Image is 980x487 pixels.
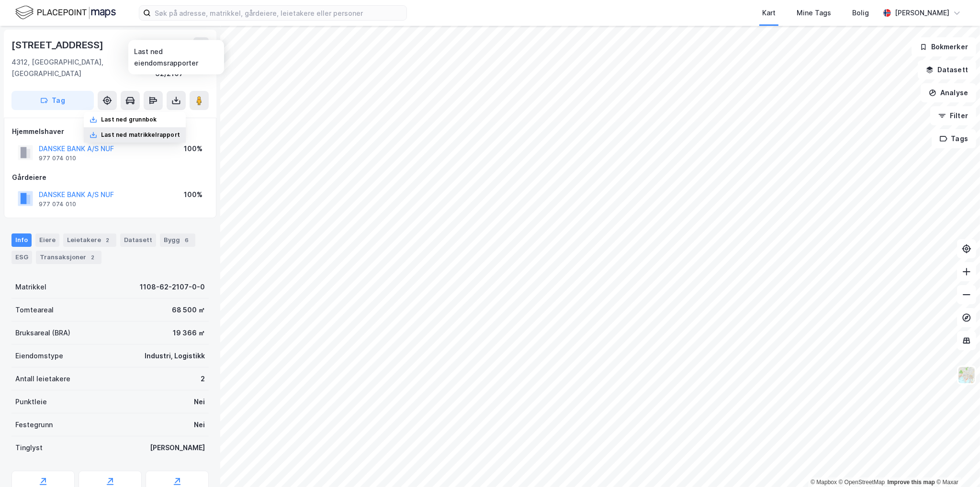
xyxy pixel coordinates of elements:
[797,7,831,19] div: Mine Tags
[921,83,976,102] button: Analyse
[852,7,869,19] div: Bolig
[160,233,195,247] div: Bygg
[101,116,157,123] div: Last ned grunnbok
[201,373,205,385] div: 2
[11,56,155,79] div: 4312, [GEOGRAPHIC_DATA], [GEOGRAPHIC_DATA]
[182,235,191,245] div: 6
[15,281,46,293] div: Matrikkel
[762,7,776,19] div: Kart
[895,7,949,19] div: [PERSON_NAME]
[888,479,935,486] a: Improve this map
[11,233,32,247] div: Info
[912,37,976,56] button: Bokmerker
[150,442,205,454] div: [PERSON_NAME]
[184,143,203,155] div: 100%
[918,60,976,79] button: Datasett
[173,327,205,339] div: 19 366 ㎡
[15,350,63,362] div: Eiendomstype
[11,91,94,110] button: Tag
[11,251,32,264] div: ESG
[88,253,98,262] div: 2
[15,373,70,385] div: Antall leietakere
[930,106,976,125] button: Filter
[39,200,76,208] div: 977 074 010
[15,304,54,316] div: Tomteareal
[11,37,105,53] div: [STREET_ADDRESS]
[15,4,116,21] img: logo.f888ab2527a4732fd821a326f86c7f29.svg
[15,419,53,431] div: Festegrunn
[63,233,116,247] div: Leietakere
[839,479,885,486] a: OpenStreetMap
[172,304,205,316] div: 68 500 ㎡
[932,441,980,487] iframe: Chat Widget
[103,235,113,245] div: 2
[15,442,43,454] div: Tinglyst
[12,172,208,183] div: Gårdeiere
[194,396,205,408] div: Nei
[15,396,47,408] div: Punktleie
[932,129,976,148] button: Tags
[811,479,837,486] a: Mapbox
[36,251,101,264] div: Transaksjoner
[184,189,203,200] div: 100%
[120,233,156,247] div: Datasett
[12,126,208,137] div: Hjemmelshaver
[15,327,70,339] div: Bruksareal (BRA)
[151,6,406,20] input: Søk på adresse, matrikkel, gårdeiere, leietakere eller personer
[35,233,59,247] div: Eiere
[194,419,205,431] div: Nei
[957,366,976,384] img: Z
[140,281,205,293] div: 1108-62-2107-0-0
[145,350,205,362] div: Industri, Logistikk
[155,56,209,79] div: Sandnes, 62/2107
[39,155,76,162] div: 977 074 010
[101,131,180,139] div: Last ned matrikkelrapport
